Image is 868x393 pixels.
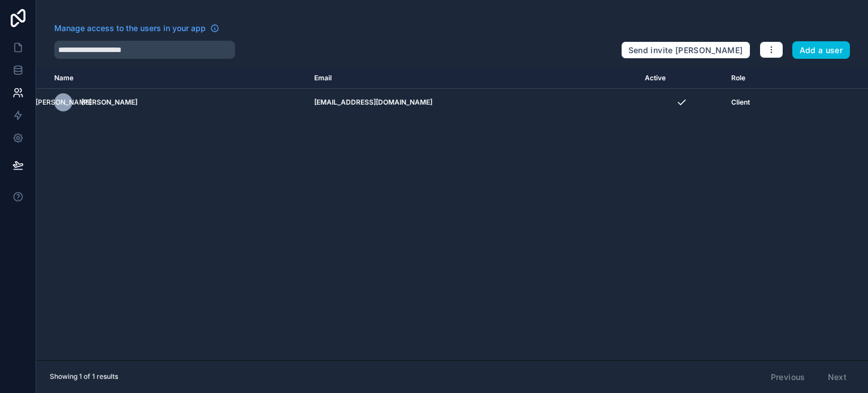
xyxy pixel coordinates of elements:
[792,41,850,59] button: Add a user
[638,68,724,89] th: Active
[36,68,307,89] th: Name
[54,23,219,34] a: Manage access to the users in your app
[81,98,137,107] span: [PERSON_NAME]
[724,68,805,89] th: Role
[621,41,750,59] button: Send invite [PERSON_NAME]
[307,68,638,89] th: Email
[54,23,206,34] span: Manage access to the users in your app
[731,98,750,107] span: Client
[50,372,118,381] span: Showing 1 of 1 results
[307,89,638,116] td: [EMAIL_ADDRESS][DOMAIN_NAME]
[36,68,868,360] div: scrollable content
[36,98,92,107] span: [PERSON_NAME]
